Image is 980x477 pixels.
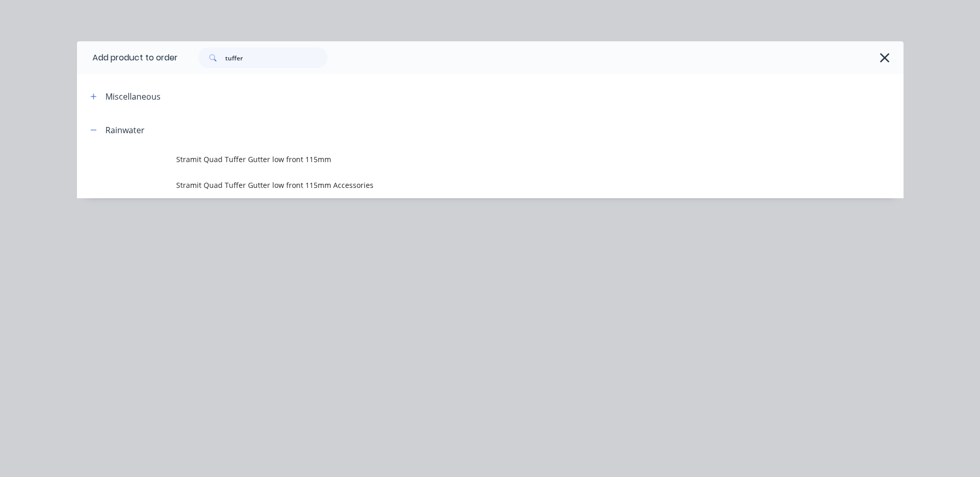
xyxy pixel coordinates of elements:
div: Miscellaneous [105,90,161,103]
input: Search... [225,47,328,68]
span: Stramit Quad Tuffer Gutter low front 115mm Accessories [176,180,758,190]
div: Add product to order [77,41,178,74]
span: Stramit Quad Tuffer Gutter low front 115mm [176,154,758,165]
div: Rainwater [105,124,145,136]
